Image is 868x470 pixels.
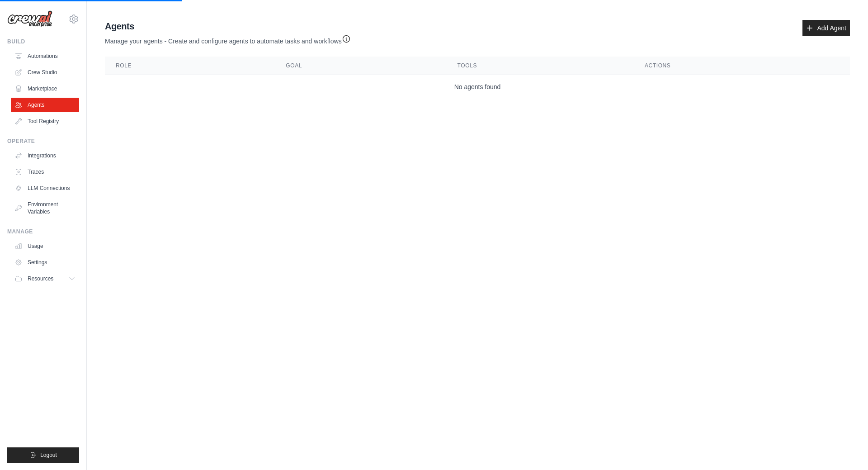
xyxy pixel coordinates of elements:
[7,447,79,463] button: Logout
[11,49,79,63] a: Automations
[11,271,79,286] button: Resources
[11,81,79,96] a: Marketplace
[105,57,275,75] th: Role
[7,228,79,235] div: Manage
[802,20,850,36] a: Add Agent
[40,451,57,459] span: Logout
[11,114,79,128] a: Tool Registry
[105,75,850,99] td: No agents found
[11,65,79,80] a: Crew Studio
[11,239,79,253] a: Usage
[447,57,634,75] th: Tools
[11,181,79,195] a: LLM Connections
[105,20,351,33] h2: Agents
[7,38,79,45] div: Build
[28,275,53,282] span: Resources
[7,138,79,145] div: Operate
[7,10,52,28] img: Logo
[11,148,79,163] a: Integrations
[11,165,79,179] a: Traces
[634,57,850,75] th: Actions
[275,57,446,75] th: Goal
[105,33,351,46] p: Manage your agents - Create and configure agents to automate tasks and workflows
[11,255,79,270] a: Settings
[11,197,79,219] a: Environment Variables
[11,98,79,112] a: Agents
